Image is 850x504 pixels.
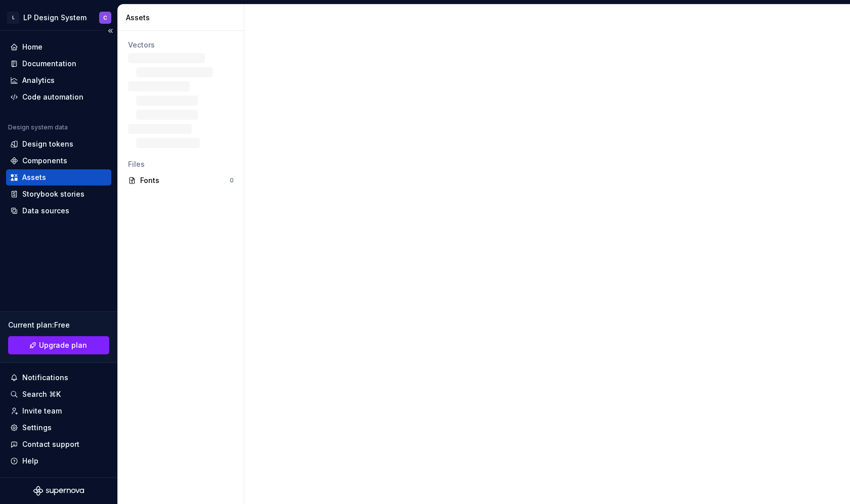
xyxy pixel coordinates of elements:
div: Data sources [22,206,69,216]
div: Files [128,159,234,169]
div: Design tokens [22,139,73,149]
div: Assets [126,13,240,23]
a: Analytics [6,72,111,88]
div: Home [22,42,42,52]
div: Vectors [128,40,234,50]
div: L [7,12,19,24]
button: Notifications [6,370,111,386]
div: Storybook stories [22,189,84,199]
a: Code automation [6,89,111,105]
div: C [103,14,107,22]
div: Components [22,156,67,166]
button: LLP Design SystemC [2,7,115,28]
button: Contact support [6,436,111,452]
div: Analytics [22,75,55,85]
div: Help [22,456,38,466]
button: Collapse sidebar [103,24,117,38]
a: Storybook stories [6,186,111,202]
span: Upgrade plan [39,340,87,350]
div: 0 [230,176,234,185]
div: Current plan : Free [8,320,109,330]
a: Settings [6,420,111,436]
a: Assets [6,169,111,186]
a: Design tokens [6,136,111,152]
div: Notifications [22,373,68,383]
a: Data sources [6,203,111,219]
div: Fonts [140,175,230,186]
div: Documentation [22,59,76,69]
a: Documentation [6,56,111,72]
a: Home [6,39,111,55]
button: Upgrade plan [8,336,109,354]
a: Invite team [6,403,111,419]
div: Search ⌘K [22,389,61,399]
div: Assets [22,172,46,182]
div: Settings [22,423,52,433]
a: Components [6,153,111,169]
div: LP Design System [23,13,87,23]
div: Design system data [8,123,68,131]
a: Fonts0 [124,172,238,189]
div: Invite team [22,406,62,416]
svg: Supernova Logo [33,486,84,496]
div: Code automation [22,92,83,102]
button: Help [6,453,111,469]
div: Contact support [22,439,79,449]
button: Search ⌘K [6,386,111,402]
